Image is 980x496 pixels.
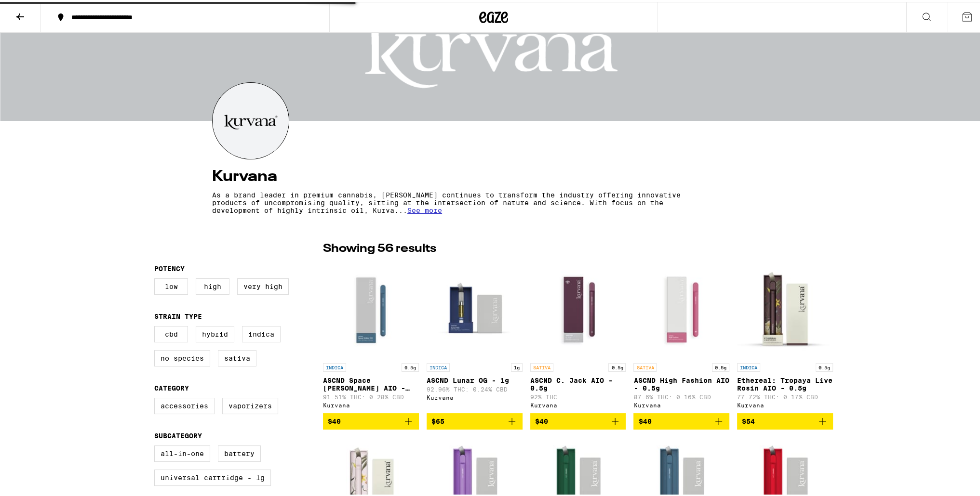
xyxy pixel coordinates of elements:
label: High [196,276,229,293]
label: No Species [154,348,210,365]
label: Low [154,276,188,293]
span: Hi. Need any help? [6,7,69,14]
legend: Strain Type [154,311,202,318]
img: Kurvana - ASCND Lunar OG - 1g [427,260,523,356]
button: Add to bag [427,411,523,428]
a: Open page for ASCND High Fashion AIO - 0.5g from Kurvana [633,260,729,411]
a: Open page for ASCND Lunar OG - 1g from Kurvana [427,260,523,411]
legend: Subcategory [154,430,202,438]
p: ASCND High Fashion AIO - 0.5g [633,375,729,390]
h4: Kurvana [212,167,775,183]
p: 92% THC [530,392,626,398]
p: ASCND C. Jack AIO - 0.5g [530,375,626,390]
p: INDICA [737,361,760,370]
p: 87.6% THC: 0.16% CBD [633,392,729,398]
p: 77.72% THC: 0.17% CBD [737,392,833,398]
p: 0.5g [402,361,419,370]
p: Showing 56 results [323,239,436,255]
span: $65 [431,416,444,423]
p: 91.51% THC: 0.28% CBD [323,392,419,398]
legend: Potency [154,263,185,271]
p: ASCND Space [PERSON_NAME] AIO - 0.5g [323,375,419,390]
p: 1g [511,361,523,370]
img: Kurvana - Ethereal: Tropaya Live Rosin AIO - 0.5g [737,260,833,356]
img: Kurvana - ASCND High Fashion AIO - 0.5g [633,260,729,356]
button: Add to bag [530,411,626,428]
label: Universal Cartridge - 1g [154,468,271,484]
legend: Category [154,382,189,390]
button: Add to bag [633,411,729,428]
p: Ethereal: Tropaya Live Rosin AIO - 0.5g [737,375,833,390]
span: $40 [638,416,651,423]
a: Open page for ASCND C. Jack AIO - 0.5g from Kurvana [530,260,626,411]
p: SATIVA [530,361,553,370]
div: Kurvana [633,400,729,406]
div: Kurvana [323,400,419,406]
span: See more [407,205,442,212]
div: Kurvana [427,392,523,399]
button: Add to bag [737,411,833,428]
p: INDICA [323,361,346,370]
label: Indica [242,324,281,340]
div: Kurvana [737,400,833,406]
label: Vaporizers [222,396,278,412]
button: Add to bag [323,411,419,428]
p: 0.5g [608,361,626,370]
p: As a brand leader in premium cannabis, [PERSON_NAME] continues to transform the industry offering... [212,189,690,212]
label: Battery [218,444,261,460]
p: SATIVA [633,361,657,370]
img: Kurvana - ASCND C. Jack AIO - 0.5g [530,260,626,356]
p: 0.5g [816,361,833,370]
p: ASCND Lunar OG - 1g [427,375,523,382]
img: Kurvana logo [213,81,289,157]
p: 92.96% THC: 0.24% CBD [427,384,523,391]
label: Hybrid [196,324,234,340]
a: Open page for Ethereal: Tropaya Live Rosin AIO - 0.5g from Kurvana [737,260,833,411]
a: Open page for ASCND Space Walker OG AIO - 0.5g from Kurvana [323,260,419,411]
p: 0.5g [712,361,729,370]
div: Kurvana [530,400,626,406]
img: Kurvana - ASCND Space Walker OG AIO - 0.5g [323,260,419,356]
span: $40 [328,416,341,423]
label: Sativa [218,348,256,365]
label: Accessories [154,396,215,412]
label: CBD [154,324,188,340]
span: $54 [742,416,755,423]
label: All-In-One [154,444,210,460]
span: $40 [535,416,548,423]
p: INDICA [427,361,450,370]
label: Very High [237,276,289,293]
